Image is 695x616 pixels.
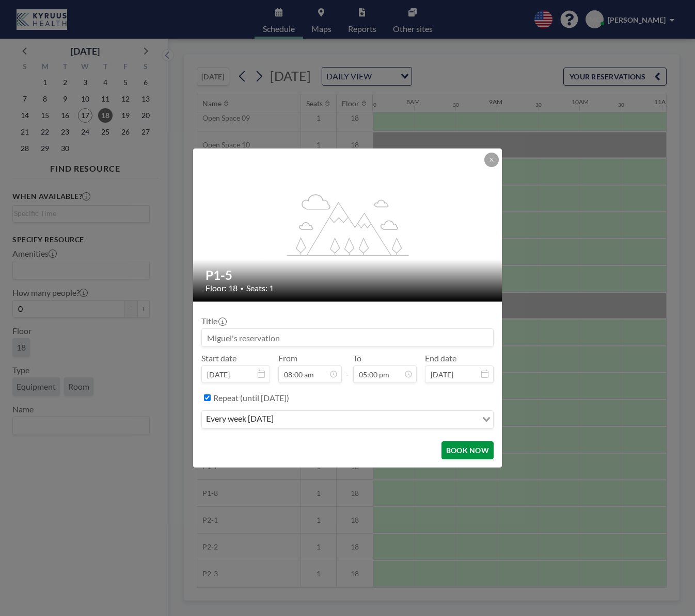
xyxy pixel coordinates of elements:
[425,353,456,363] label: End date
[206,283,238,293] span: Floor: 18
[201,316,226,326] label: Title
[277,413,476,426] input: Search for option
[287,193,409,255] g: flex-grow: 1.2;
[441,441,494,459] button: BOOK NOW
[202,329,493,346] input: Miguel's reservation
[201,353,236,363] label: Start date
[213,393,289,403] label: Repeat (until [DATE])
[278,353,297,363] label: From
[202,411,493,428] div: Search for option
[204,413,276,426] span: every week [DATE]
[353,353,361,363] label: To
[246,283,274,293] span: Seats: 1
[240,285,244,292] span: •
[206,268,491,283] h2: P1-5
[346,357,349,379] span: -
